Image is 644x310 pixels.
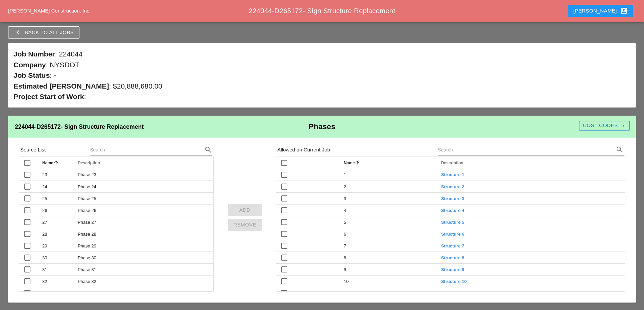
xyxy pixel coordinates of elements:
[340,169,437,181] td: 1
[441,255,464,261] span: Structure 8
[276,143,625,157] div: Allowed on Current Job
[38,240,74,252] td: 29
[620,7,628,15] i: account_box
[340,193,437,205] td: 3
[74,276,213,287] td: Phase 32
[74,252,213,264] td: Phase 30
[38,276,74,287] td: 32
[249,7,396,15] span: 224044-D265172- Sign Structure Replacement
[14,82,109,90] span: Estimated [PERSON_NAME]
[340,157,437,169] th: Name: Sorted ascending. Activate to sort descending.
[579,122,630,129] div: Cost Codes
[14,91,630,102] div: : -
[441,208,464,213] span: Structure 4
[14,49,630,59] div: : 224044
[14,93,84,100] span: Project Start of Work
[19,143,214,157] div: Source List
[340,216,437,228] td: 5
[441,243,464,249] span: Structure 7
[38,228,74,240] td: 28
[38,264,74,276] td: 31
[340,240,437,252] td: 7
[340,287,437,299] td: 11
[74,205,213,216] td: Phase 26
[437,157,625,169] th: Description: Not sorted. Activate to sort ascending.
[441,184,464,190] span: Structure 2
[340,264,437,276] td: 9
[38,205,74,216] td: 26
[14,28,22,37] i: chevron_left
[74,181,213,193] td: Phase 24
[14,71,50,79] span: Job Status
[38,287,74,299] td: 33
[38,181,74,193] td: 24
[441,279,467,284] span: Structure 10
[579,121,630,130] button: Cost Codes
[441,291,467,296] span: Structure 11
[441,267,464,272] span: Structure 9
[616,146,624,154] i: search
[53,160,59,165] i: arrow_upward
[38,216,74,228] td: 27
[438,144,605,155] input: Search
[14,81,630,92] div: : $20,888,680.00
[441,220,464,225] span: Structure 5
[38,157,74,169] th: Name: Sorted ascending. Activate to sort descending.
[14,59,630,70] div: : NYSDOT
[14,28,74,37] div: Back to All Jobs
[340,205,437,216] td: 4
[441,196,464,201] span: Structure 3
[15,122,144,131] h3: 224044-D265172- Sign Structure Replacement
[340,228,437,240] td: 6
[38,252,74,264] td: 30
[340,252,437,264] td: 8
[8,8,91,14] a: [PERSON_NAME] Construction, Inc.
[340,276,437,287] td: 10
[74,264,213,276] td: Phase 31
[74,228,213,240] td: Phase 28
[568,5,633,17] button: [PERSON_NAME]
[14,50,55,58] span: Job Number
[74,157,213,169] th: Description: Not sorted. Activate to sort ascending.
[74,216,213,228] td: Phase 27
[14,121,630,133] h2: Phases
[90,144,193,155] input: Search
[38,169,74,181] td: 23
[38,193,74,205] td: 25
[204,146,212,154] i: search
[74,240,213,252] td: Phase 29
[441,172,464,177] span: Structure 1
[14,61,46,69] span: Company
[74,169,213,181] td: Phase 23
[8,26,79,39] a: Back to All Jobs
[74,287,213,299] td: Phase 33
[74,193,213,205] td: Phase 25
[441,232,464,237] span: Structure 6
[573,7,628,15] div: [PERSON_NAME]
[340,181,437,193] td: 2
[14,70,630,81] div: : -
[621,123,626,128] i: navigate_next
[355,160,360,165] i: arrow_upward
